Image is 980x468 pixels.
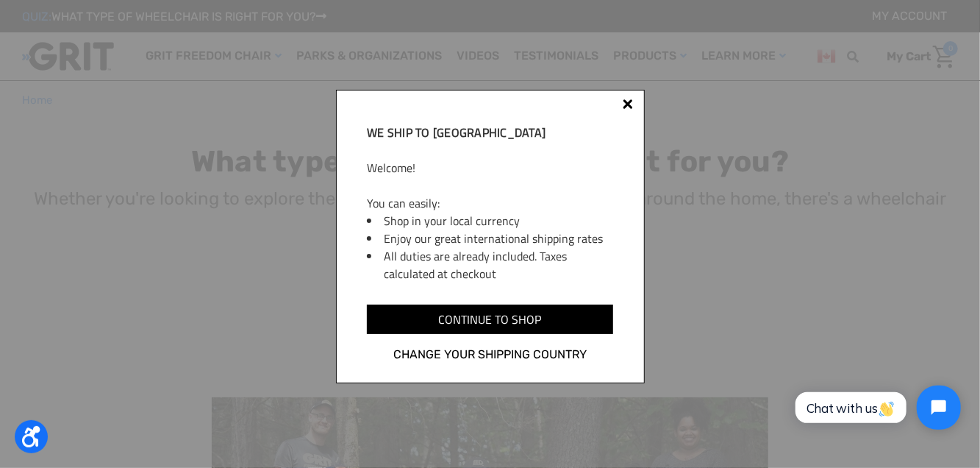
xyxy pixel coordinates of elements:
a: Change your shipping country [367,345,612,364]
li: Enjoy our great international shipping rates [384,230,612,247]
h2: We ship to [GEOGRAPHIC_DATA] [367,124,612,141]
input: Continue to shop [367,305,612,334]
li: All duties are already included. Taxes calculated at checkout [384,247,612,283]
p: You can easily: [367,194,612,212]
li: Shop in your local currency [384,212,612,230]
iframe: Tidio Chat [779,373,973,442]
p: Welcome! [367,159,612,177]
